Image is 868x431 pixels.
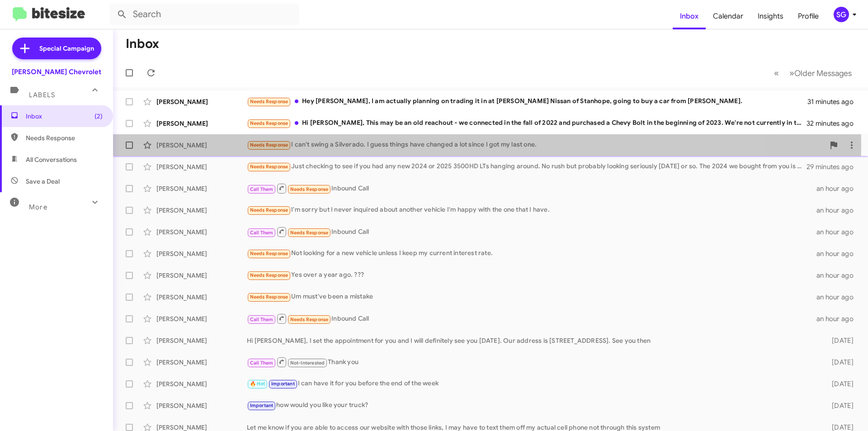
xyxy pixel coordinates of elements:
[794,68,852,78] span: Older Messages
[290,230,329,236] span: Needs Response
[156,271,247,280] div: [PERSON_NAME]
[769,64,857,82] nav: Page navigation example
[290,317,329,322] span: Needs Response
[156,184,247,193] div: [PERSON_NAME]
[290,360,325,366] span: Not-Interested
[817,379,861,388] div: [DATE]
[247,183,816,194] div: Inbound Call
[816,249,861,258] div: an hour ago
[12,38,101,59] a: Special Campaign
[247,270,816,280] div: Yes over a year ago. ???
[247,96,807,107] div: Hey [PERSON_NAME], I am actually planning on trading it in at [PERSON_NAME] Nissan of Stanhope, g...
[29,91,55,99] span: Labels
[94,112,103,121] span: (2)
[247,161,807,172] div: Just checking to see if you had any new 2024 or 2025 3500HD LTs hanging around. No rush but proba...
[706,3,750,29] a: Calendar
[247,292,816,302] div: Um must've been a mistake
[247,205,816,215] div: I'm sorry but I never inquired about another vehicle I'm happy with the one that I have.
[156,141,247,150] div: [PERSON_NAME]
[39,44,94,53] span: Special Campaign
[247,400,817,411] div: how would you like your truck?
[156,162,247,171] div: [PERSON_NAME]
[247,336,817,345] div: Hi [PERSON_NAME], I set the appointment for you and I will definitely see you [DATE]. Our address...
[750,3,791,29] a: Insights
[250,272,288,278] span: Needs Response
[250,403,274,408] span: Important
[26,177,60,186] span: Save a Deal
[26,133,103,142] span: Needs Response
[247,313,816,324] div: Inbound Call
[250,317,274,322] span: Call Them
[26,112,103,121] span: Inbox
[250,164,288,170] span: Needs Response
[156,379,247,388] div: [PERSON_NAME]
[250,142,288,148] span: Needs Response
[817,336,861,345] div: [DATE]
[816,184,861,193] div: an hour ago
[807,162,861,171] div: 29 minutes ago
[250,230,274,236] span: Call Them
[126,37,159,51] h1: Inbox
[156,119,247,128] div: [PERSON_NAME]
[12,67,101,76] div: [PERSON_NAME] Chevrolet
[250,186,274,192] span: Call Them
[769,64,784,82] button: Previous
[817,401,861,410] div: [DATE]
[784,64,857,82] button: Next
[807,119,861,128] div: 32 minutes ago
[156,314,247,323] div: [PERSON_NAME]
[247,248,816,259] div: Not looking for a new vehicle unless I keep my current interest rate.
[826,7,858,22] button: SG
[156,336,247,345] div: [PERSON_NAME]
[250,360,274,366] span: Call Them
[816,206,861,215] div: an hour ago
[156,249,247,258] div: [PERSON_NAME]
[673,3,706,29] a: Inbox
[774,67,779,79] span: «
[834,7,849,22] div: SG
[290,186,329,192] span: Needs Response
[816,271,861,280] div: an hour ago
[816,227,861,237] div: an hour ago
[816,293,861,302] div: an hour ago
[791,3,826,29] a: Profile
[109,4,299,25] input: Search
[816,314,861,323] div: an hour ago
[247,118,807,128] div: Hi [PERSON_NAME], This may be an old reachout - we connected in the fall of 2022 and purchased a ...
[250,120,288,126] span: Needs Response
[156,401,247,410] div: [PERSON_NAME]
[817,358,861,367] div: [DATE]
[247,140,825,150] div: I can't swing a Silverado. I guess things have changed a lot since I got my last one.
[247,226,816,237] div: Inbound Call
[156,206,247,215] div: [PERSON_NAME]
[250,207,288,213] span: Needs Response
[789,67,794,79] span: »
[250,294,288,300] span: Needs Response
[29,203,47,211] span: More
[156,97,247,106] div: [PERSON_NAME]
[250,251,288,256] span: Needs Response
[271,381,295,387] span: Important
[807,97,861,106] div: 31 minutes ago
[250,99,288,104] span: Needs Response
[247,356,817,368] div: Thank you
[156,293,247,302] div: [PERSON_NAME]
[250,381,265,387] span: 🔥 Hot
[156,358,247,367] div: [PERSON_NAME]
[156,227,247,237] div: [PERSON_NAME]
[26,155,77,164] span: All Conversations
[247,379,817,389] div: I can have it for you before the end of the week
